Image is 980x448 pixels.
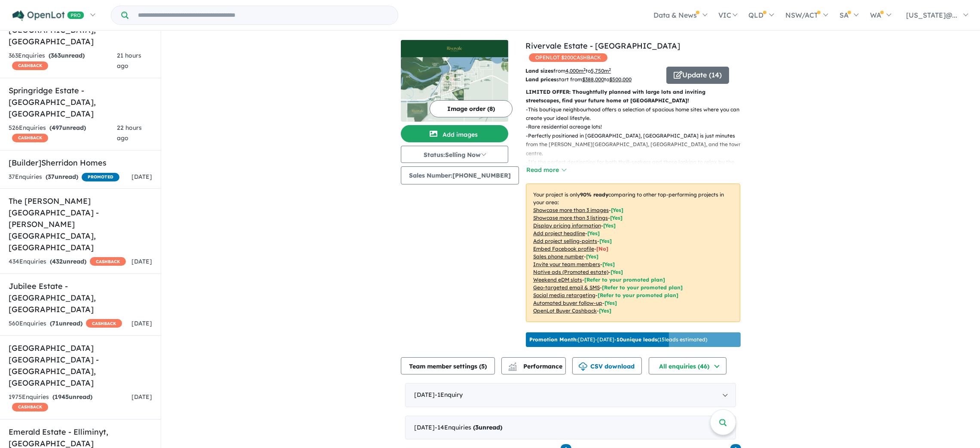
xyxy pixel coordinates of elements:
[611,269,623,275] span: [Yes]
[533,261,600,267] u: Invite your team members
[401,146,508,163] button: Status:Selling Now
[9,392,131,413] div: 1975 Enquir ies
[131,258,152,265] span: [DATE]
[587,230,600,236] span: [ Yes ]
[533,238,597,244] u: Add project selling-points
[599,238,612,244] span: [ Yes ]
[51,52,61,59] span: 363
[49,52,85,59] strong: ( unread)
[526,123,747,131] p: - Rare residential acreage lots!
[533,253,584,260] u: Sales phone number
[598,292,678,298] span: [Refer to your promoted plan]
[12,10,84,21] img: Openlot PRO Logo White
[565,68,586,74] u: 4,000 m
[401,166,519,184] button: Sales Number:[PHONE_NUMBER]
[9,342,152,389] h5: [GEOGRAPHIC_DATA] [GEOGRAPHIC_DATA] - [GEOGRAPHIC_DATA] , [GEOGRAPHIC_DATA]
[533,230,585,236] u: Add project headline
[401,40,508,122] a: Rivervale Estate - Yarrawonga LogoRivervale Estate - Yarrawonga
[526,158,747,175] p: - It’s the perfect destination for both thrill-seekers and those looking to relax by the water, w...
[586,68,611,74] span: to
[12,61,48,70] span: CASHBACK
[533,245,594,252] u: Embed Facebook profile
[617,336,657,343] b: 10 unique leads
[604,76,632,83] span: to
[52,124,62,132] span: 497
[533,292,595,298] u: Social media retargeting
[525,75,660,84] p: start from
[131,173,152,181] span: [DATE]
[526,105,747,123] p: - This boutique neighbourhood offers a selection of spacious home sites where you can create your...
[602,284,683,291] span: [Refer to your promoted plan]
[405,416,736,440] div: [DATE]
[9,85,152,120] h5: Springridge Estate - [GEOGRAPHIC_DATA] , [GEOGRAPHIC_DATA]
[525,76,556,83] b: Land prices
[9,280,152,315] h5: Jubilee Estate - [GEOGRAPHIC_DATA] , [GEOGRAPHIC_DATA]
[9,172,119,182] div: 37 Enquir ies
[90,257,126,266] span: CASHBACK
[50,319,82,327] strong: ( unread)
[508,365,517,371] img: bar-chart.svg
[86,319,122,328] span: CASHBACK
[117,52,141,70] span: 21 hours ago
[131,319,152,327] span: [DATE]
[9,195,152,253] h5: The [PERSON_NAME][GEOGRAPHIC_DATA] - [PERSON_NAME][GEOGRAPHIC_DATA] , [GEOGRAPHIC_DATA]
[55,393,69,401] span: 1945
[533,215,608,221] u: Showcase more than 3 listings
[583,67,586,72] sup: 2
[609,67,611,72] sup: 2
[481,362,485,370] span: 5
[603,222,616,229] span: [ Yes ]
[529,336,578,343] b: Promotion Month:
[604,300,617,306] span: [Yes]
[475,423,479,431] span: 3
[533,269,608,275] u: Native ads (Promoted estate)
[610,215,623,221] span: [ Yes ]
[529,53,608,62] span: OPENLOT $ 200 CASHBACK
[52,393,92,401] strong: ( unread)
[533,276,582,283] u: Weekend eDM slots
[584,276,665,283] span: [Refer to your promoted plan]
[501,357,566,374] button: Performance
[611,207,623,213] span: [ Yes ]
[117,124,142,142] span: 22 hours ago
[48,173,55,181] span: 37
[401,125,508,142] button: Add images
[649,357,727,374] button: All enquiries (46)
[526,88,740,105] p: LIMITED OFFER: Thoughtfully planned with large lots and inviting streetscapes, find your future h...
[49,124,86,132] strong: ( unread)
[435,423,502,431] span: - 14 Enquir ies
[586,253,598,260] span: [ Yes ]
[430,100,513,117] button: Image order (8)
[580,191,608,198] b: 90 % ready
[46,173,78,181] strong: ( unread)
[599,307,611,314] span: [Yes]
[52,258,63,265] span: 432
[12,134,48,142] span: CASHBACK
[609,76,632,83] u: $ 500,000
[52,319,59,327] span: 71
[533,222,601,229] u: Display pricing information
[582,76,604,83] u: $ 388,000
[435,391,463,399] span: - 1 Enquir y
[9,257,126,267] div: 434 Enquir ies
[9,123,117,144] div: 526 Enquir ies
[533,300,602,306] u: Automated buyer follow-up
[533,307,597,314] u: OpenLot Buyer Cashback
[131,393,152,401] span: [DATE]
[526,184,740,322] p: Your project is only comparing to other top-performing projects in your area: - - - - - - - - - -...
[579,362,587,371] img: download icon
[525,41,680,51] a: Rivervale Estate - [GEOGRAPHIC_DATA]
[130,6,396,25] input: Try estate name, suburb, builder or developer
[9,51,117,71] div: 363 Enquir ies
[596,245,608,252] span: [ No ]
[401,57,508,122] img: Rivervale Estate - Yarrawonga
[602,261,615,267] span: [ Yes ]
[526,165,566,175] button: Read more
[510,362,562,370] span: Performance
[572,357,642,374] button: CSV download
[9,157,152,169] h5: [Builder] Sherridon Homes
[525,68,553,74] b: Land sizes
[9,319,122,329] div: 560 Enquir ies
[525,67,660,75] p: from
[666,67,729,84] button: Update (14)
